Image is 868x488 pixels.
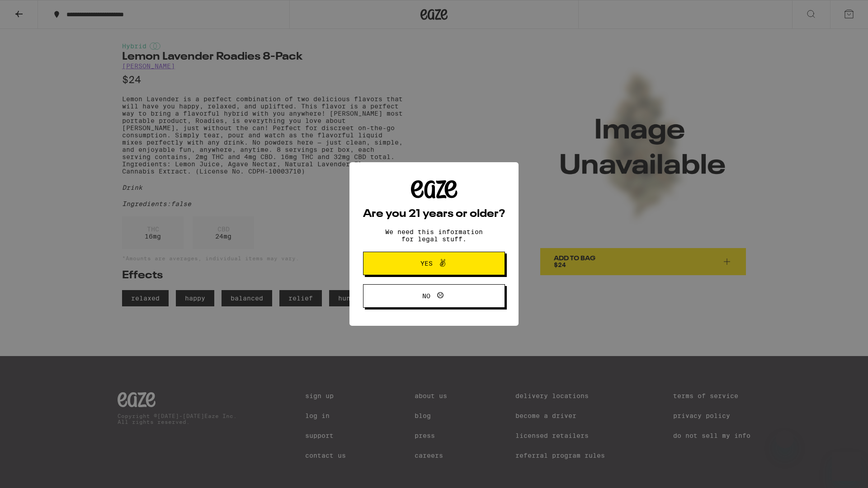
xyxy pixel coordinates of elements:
[363,209,505,220] h2: Are you 21 years or older?
[420,260,433,267] span: Yes
[377,228,491,243] p: We need this information for legal stuff.
[363,252,505,275] button: Yes
[422,293,430,299] span: No
[832,452,861,481] iframe: Button to launch messaging window
[363,284,505,308] button: No
[776,430,794,448] iframe: Close message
